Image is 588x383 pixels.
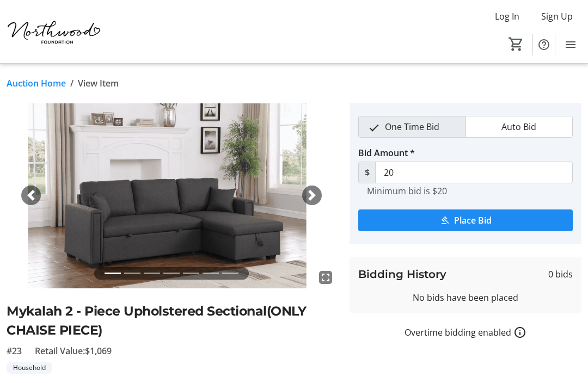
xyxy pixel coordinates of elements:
mat-icon: fullscreen [319,271,332,284]
span: Retail Value: $1,069 [35,344,112,357]
button: Help [533,34,555,55]
button: Sign Up [532,8,581,25]
a: How overtime bidding works for silent auctions [513,326,526,339]
div: No bids have been placed [358,291,573,304]
tr-hint: Minimum bid is $20 [367,186,447,196]
span: Place Bid [454,214,492,227]
span: $ [358,162,376,183]
button: Log In [486,8,528,25]
button: Cart [506,34,526,54]
span: 0 bids [548,268,573,281]
span: Log In [495,10,519,23]
button: Menu [560,34,581,55]
img: Image [7,103,336,288]
button: Place Bid [358,209,573,231]
span: Auto Bid [495,116,543,137]
a: Auction Home [7,77,66,90]
label: Bid Amount * [358,146,415,159]
span: #23 [7,344,22,357]
span: Sign Up [541,10,573,23]
span: One Time Bid [378,116,446,137]
h2: Mykalah 2 - Piece Upholstered Sectional(ONLY CHAISE PIECE) [7,301,336,340]
tr-label-badge: Household [7,362,52,374]
img: Northwood Foundation's Logo [7,4,103,59]
div: Overtime bidding enabled [350,326,581,339]
span: / [70,77,73,90]
span: View Item [78,77,119,90]
h3: Bidding History [358,266,446,282]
